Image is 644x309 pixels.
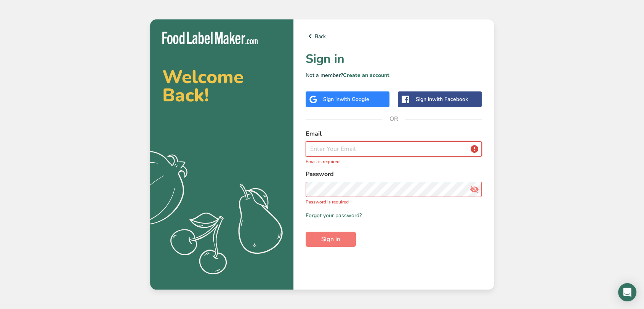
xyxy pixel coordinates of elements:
h2: Welcome Back! [162,68,281,104]
div: Sign in [415,95,468,103]
span: OR [382,107,405,130]
button: Sign in [306,232,356,247]
span: Sign in [321,235,340,244]
a: Back [306,32,482,41]
a: Forgot your password? [306,211,362,219]
label: Password [306,170,482,179]
p: Password is required [306,199,482,205]
p: Email is required [306,158,482,165]
span: with Facebook [432,96,468,103]
div: Sign in [323,95,369,103]
h1: Sign in [306,50,482,68]
span: with Google [340,96,369,103]
label: Email [306,129,482,138]
img: Food Label Maker [162,32,258,44]
input: Enter Your Email [306,141,482,157]
div: Open Intercom Messenger [618,283,636,301]
a: Create an account [343,72,389,79]
p: Not a member? [306,71,482,79]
